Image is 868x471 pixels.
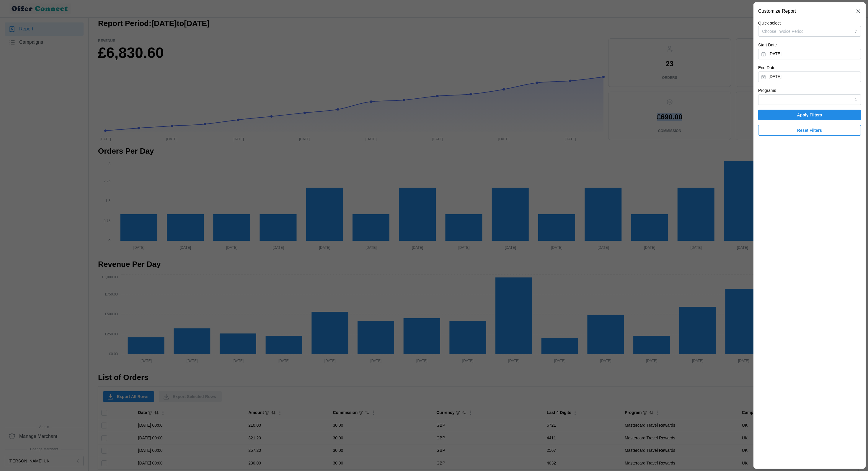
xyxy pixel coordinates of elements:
[758,49,861,59] button: [DATE]
[758,87,776,94] label: Programs
[758,125,861,136] button: Reset Filters
[758,20,861,26] p: Quick select
[758,42,777,48] label: Start Date
[758,9,796,14] h2: Customize Report
[758,65,775,71] label: End Date
[758,26,861,37] button: Choose Invoice Period
[797,125,822,135] span: Reset Filters
[758,72,861,82] button: [DATE]
[797,110,822,120] span: Apply Filters
[762,29,804,34] span: Choose Invoice Period
[758,110,861,120] button: Apply Filters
